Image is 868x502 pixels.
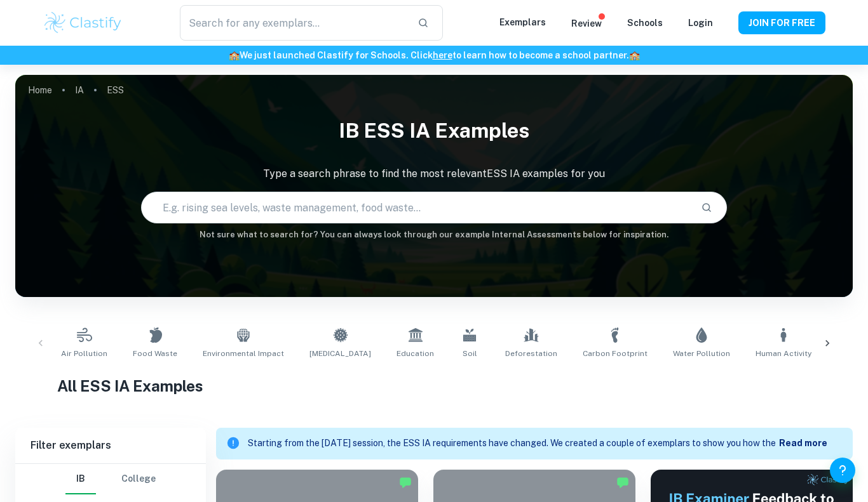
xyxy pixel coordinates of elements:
[571,17,602,30] p: Review
[248,437,779,451] p: Starting from the [DATE] session, the ESS IA requirements have changed. We created a couple of ex...
[203,348,284,359] span: Environmental Impact
[61,348,107,359] span: Air Pollution
[779,438,827,448] b: Read more
[583,348,648,359] span: Carbon Footprint
[505,348,557,359] span: Deforestation
[75,81,84,99] a: IA
[15,166,853,182] p: Type a search phrase to find the most relevant ESS IA examples for you
[499,15,546,29] p: Exemplars
[629,50,640,60] span: 🏫
[696,197,717,218] button: Search
[830,458,855,483] button: Help and Feedback
[399,476,412,489] img: Marked
[229,50,240,60] span: 🏫
[688,18,713,28] a: Login
[3,48,865,62] h6: We just launched Clastify for Schools. Click to learn how to become a school partner.
[121,464,156,494] button: College
[738,11,825,34] button: JOIN FOR FREE
[15,428,206,463] h6: Filter exemplars
[142,190,691,225] input: E.g. rising sea levels, waste management, food waste...
[65,464,156,494] div: Filter type choice
[28,81,52,99] a: Home
[756,348,811,359] span: Human Activity
[309,348,371,359] span: [MEDICAL_DATA]
[180,5,407,41] input: Search for any exemplars...
[43,10,123,36] img: Clastify logo
[397,348,434,359] span: Education
[627,18,663,28] a: Schools
[65,464,96,494] button: IB
[133,348,177,359] span: Food Waste
[15,228,853,241] h6: Not sure what to search for? You can always look through our example Internal Assessments below f...
[433,50,452,60] a: here
[673,348,730,359] span: Water Pollution
[463,348,477,359] span: Soil
[15,110,853,151] h1: IB ESS IA examples
[616,476,629,489] img: Marked
[107,83,124,97] p: ESS
[57,374,811,397] h1: All ESS IA Examples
